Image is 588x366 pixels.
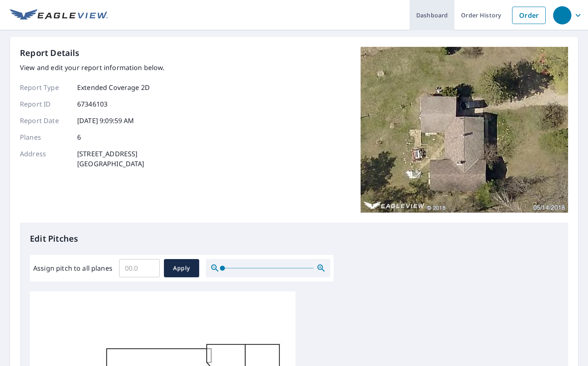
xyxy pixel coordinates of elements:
[77,116,134,126] p: [DATE] 9:09:59 AM
[10,9,108,22] img: EV Logo
[20,82,70,92] p: Report Type
[77,149,144,169] p: [STREET_ADDRESS] [GEOGRAPHIC_DATA]
[20,63,165,73] p: View and edit your report information below.
[77,82,150,92] p: Extended Coverage 2D
[20,99,70,109] p: Report ID
[164,259,199,277] button: Apply
[77,132,81,142] p: 6
[171,263,193,274] span: Apply
[20,132,70,142] p: Planes
[20,149,70,169] p: Address
[30,233,558,245] p: Edit Pitches
[361,47,568,213] img: Top image
[512,7,546,24] a: Order
[20,116,70,126] p: Report Date
[77,99,107,109] p: 67346103
[33,263,112,273] label: Assign pitch to all planes
[119,257,160,280] input: 00.0
[20,47,80,59] p: Report Details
